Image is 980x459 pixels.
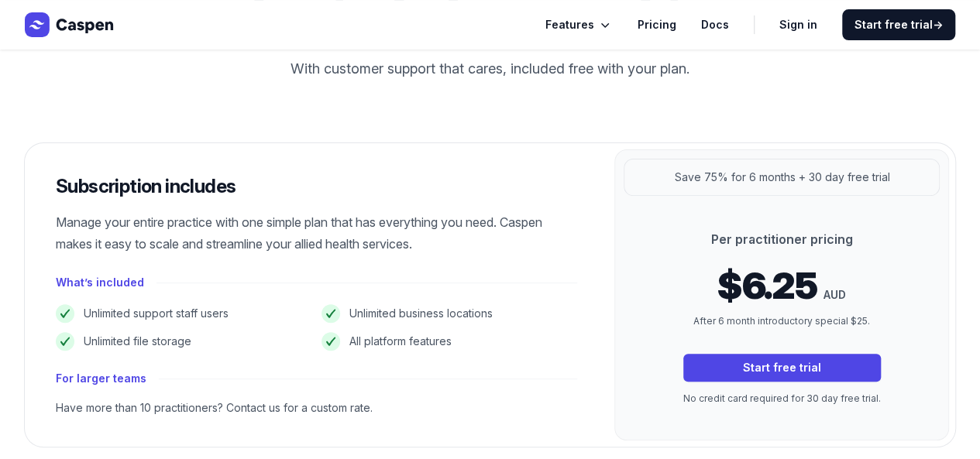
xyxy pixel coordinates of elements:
p: Save 75% for 6 months + 30 day free trial [675,168,890,187]
a: Pricing [638,15,676,34]
li: Unlimited business locations [322,304,578,323]
p: No credit card required for 30 day free trial. [683,391,881,406]
span: Features [545,15,594,34]
span: AUD [823,286,846,304]
a: Start free trial [683,354,881,382]
li: Unlimited support staff users [56,304,312,323]
h3: Subscription includes [56,174,577,199]
div: Have more than 10 practitioners? Contact us for a custom rate. [56,400,577,416]
span: → [933,18,943,31]
a: Start free trial [842,9,955,40]
p: After 6 month introductory special $25. [683,313,881,329]
a: Docs [701,15,729,34]
span: $6.25 [717,267,817,304]
span: Start free trial [854,17,943,33]
h4: What’s included [56,273,144,292]
p: With customer support that cares, included free with your plan. [230,57,751,81]
p: Manage your entire practice with one simple plan that has everything you need. Caspen makes it ea... [56,211,577,255]
li: All platform features [322,332,578,351]
p: Per practitioner pricing [683,230,881,248]
a: Sign in [779,15,817,34]
button: Features [545,15,613,34]
h4: For larger teams [56,369,146,388]
li: Unlimited file storage [56,332,312,351]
